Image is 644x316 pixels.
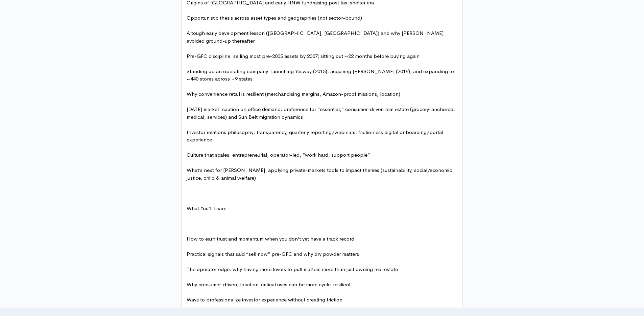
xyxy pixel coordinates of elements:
[187,106,456,120] span: [DATE] market: caution on office demand; preference for “essential,” consumer-driven real estate ...
[187,129,445,143] span: Investor relations philosophy: transparency, quarterly reporting/webinars, frictionless digital o...
[187,30,445,44] span: A tough early development lesson ([GEOGRAPHIC_DATA], [GEOGRAPHIC_DATA]) and why [PERSON_NAME] avo...
[187,205,226,211] span: What You’ll Learn
[187,15,362,21] span: Opportunistic thesis across asset types and geographies (not sector-bound)
[187,68,455,82] span: Standing up an operating company: launching Yesway (2015), acquiring [PERSON_NAME] (2019), and ex...
[187,53,420,59] span: Pre-GFC discipline: selling most pre-2005 assets by 2007; sitting out ~22 months before buying again
[187,235,354,242] span: How to earn trust and momentum when you don’t yet have a track record
[187,91,400,97] span: Why convenience retail is resilient (merchandising margins, Amazon-proof missions, location)
[187,296,342,303] span: Ways to professionalize investor experience without creating friction
[187,251,359,257] span: Practical signals that said “sell now” pre-GFC and why dry powder matters
[187,266,398,272] span: The operator edge: why having more levers to pull matters more than just owning real estate
[187,281,351,288] span: Why consumer-driven, location-critical uses can be more cycle-resilient
[187,167,453,181] span: What’s next for [PERSON_NAME]: applying private-markets tools to impact themes (sustainability, s...
[187,152,370,158] span: Culture that scales: entrepreneurial, operator-led, “work hard, support people”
